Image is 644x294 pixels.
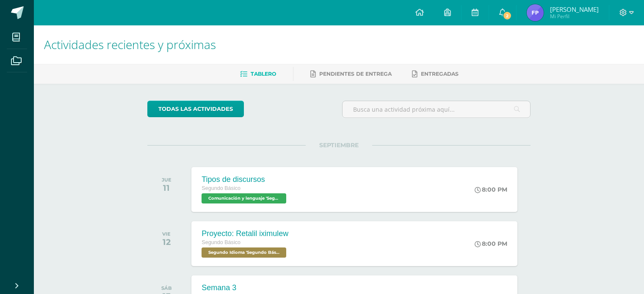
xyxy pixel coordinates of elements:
img: 443b81e684e3d26d9113ed309aa31e06.png [527,4,544,21]
span: 2 [503,11,512,20]
div: JUE [162,177,171,183]
div: Semana 3 [202,283,288,292]
div: VIE [162,231,171,237]
span: Tablero [251,71,276,77]
div: 8:00 PM [475,240,507,247]
input: Busca una actividad próxima aquí... [343,101,530,118]
div: SÁB [161,285,172,291]
a: Pendientes de entrega [310,67,392,81]
a: Entregadas [412,67,459,81]
a: Tablero [240,67,276,81]
span: Segundo Idioma 'Segundo Básico B' [202,247,286,258]
div: 11 [162,183,171,193]
span: Segundo Básico [202,239,240,245]
div: 12 [162,237,171,247]
a: todas las Actividades [147,101,244,117]
span: Actividades recientes y próximas [44,36,216,52]
div: Proyecto: Retalil iximulew [202,229,288,238]
span: Segundo Básico [202,185,240,191]
span: Comunicación y lenguaje 'Segundo Básico B' [202,193,286,203]
span: Entregadas [421,71,459,77]
span: SEPTIEMBRE [306,141,372,149]
span: Pendientes de entrega [319,71,392,77]
div: 8:00 PM [475,186,507,193]
span: Mi Perfil [550,13,599,20]
span: [PERSON_NAME] [550,5,599,14]
div: Tipos de discursos [202,175,288,184]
